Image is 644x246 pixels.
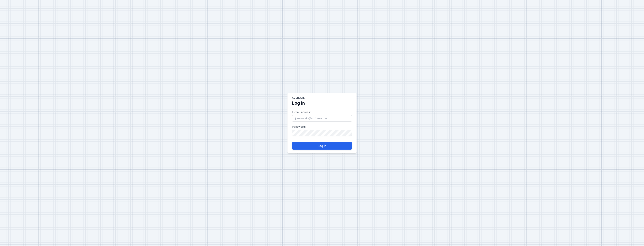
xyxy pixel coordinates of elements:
[292,96,305,100] h1: AQcreate
[292,142,352,150] button: Log in
[292,124,352,136] label: Password :
[292,100,305,106] h2: Log in
[292,130,352,136] input: Password:
[292,109,352,122] label: E-mail adress :
[292,115,352,122] input: E-mail adress:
